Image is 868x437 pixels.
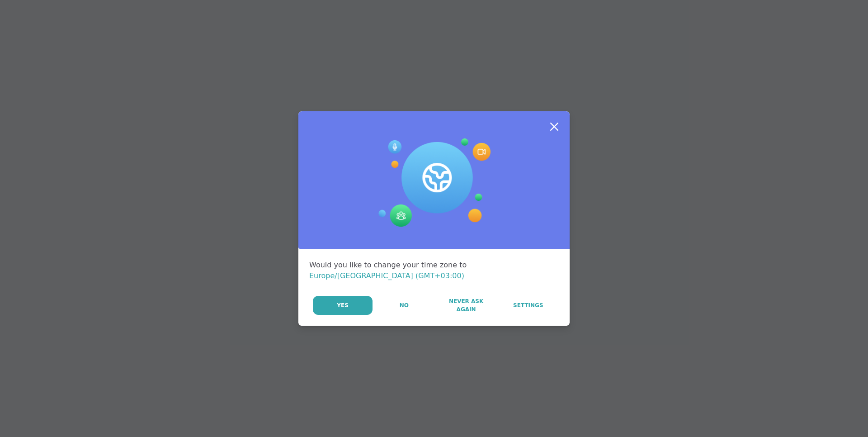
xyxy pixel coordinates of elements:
[435,296,496,315] button: Never Ask Again
[400,301,409,309] span: No
[377,138,491,227] img: Session Experience
[440,297,492,313] span: Never Ask Again
[513,301,543,309] span: Settings
[373,296,434,315] button: No
[337,301,349,309] span: Yes
[313,296,373,315] button: Yes
[309,271,464,280] span: Europe/[GEOGRAPHIC_DATA] (GMT+03:00)
[498,296,559,315] a: Settings
[309,260,559,281] div: Would you like to change your time zone to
